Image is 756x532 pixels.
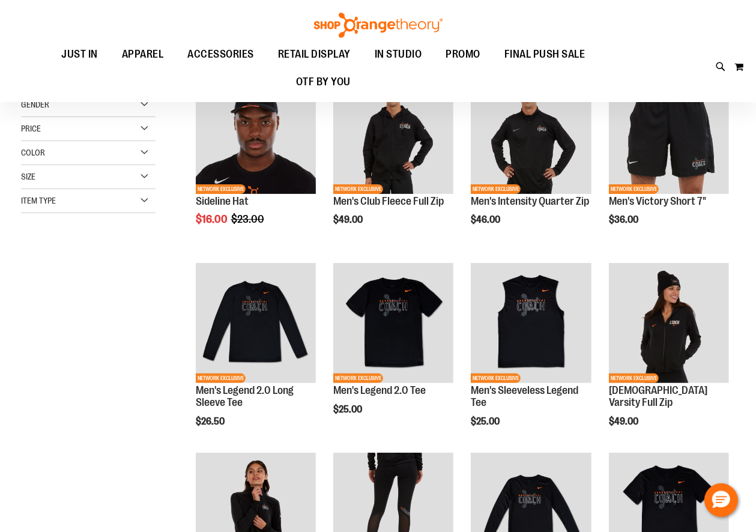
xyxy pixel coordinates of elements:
[333,404,364,415] span: $25.00
[609,373,659,383] span: NETWORK EXCLUSIVE
[296,68,351,95] span: OTF BY YOU
[471,73,591,195] a: OTF Mens Coach FA23 Intensity Quarter Zip - Black primary imageNETWORK EXCLUSIVE
[363,41,434,68] a: IN STUDIO
[21,100,49,109] span: Gender
[196,73,316,193] img: Sideline Hat primary image
[312,13,444,38] img: Shop Orangetheory
[609,195,706,207] a: Men's Victory Short 7"
[21,124,41,133] span: Price
[196,195,249,207] a: Sideline Hat
[110,41,176,68] a: APPAREL
[609,214,640,225] span: $36.00
[471,263,591,385] a: OTF Mens Coach FA23 Legend Sleeveless Tee - Black primary imageNETWORK EXCLUSIVE
[333,384,426,396] a: Men's Legend 2.0 Tee
[609,73,729,193] img: OTF Mens Coach FA23 Victory Short - Black primary image
[603,67,735,256] div: product
[327,257,459,446] div: product
[471,384,578,408] a: Men's Sleeveless Legend Tee
[190,67,322,256] div: product
[504,41,585,68] span: FINAL PUSH SALE
[62,41,98,68] span: JUST IN
[471,214,502,225] span: $46.00
[196,73,316,195] a: Sideline Hat primary imageSALENETWORK EXCLUSIVE
[609,263,729,385] a: OTF Ladies Coach FA23 Varsity Full Zip - Black primary imageNETWORK EXCLUSIVE
[375,41,422,68] span: IN STUDIO
[333,73,453,195] a: OTF Mens Coach FA23 Club Fleece Full Zip - Black primary imageNETWORK EXCLUSIVE
[266,41,363,68] a: RETAIL DISPLAY
[196,213,229,225] span: $16.00
[471,416,501,427] span: $25.00
[471,195,589,207] a: Men's Intensity Quarter Zip
[196,184,246,194] span: NETWORK EXCLUSIVE
[284,68,363,96] a: OTF BY YOU
[471,184,521,194] span: NETWORK EXCLUSIVE
[446,41,481,68] span: PROMO
[471,73,591,193] img: OTF Mens Coach FA23 Intensity Quarter Zip - Black primary image
[471,373,521,383] span: NETWORK EXCLUSIVE
[188,41,255,68] span: ACCESSORIES
[704,483,738,517] button: Hello, have a question? Let’s chat.
[50,41,110,68] a: JUST IN
[333,263,453,383] img: OTF Mens Coach FA23 Legend 2.0 SS Tee - Black primary image
[333,195,444,207] a: Men's Club Fleece Full Zip
[603,257,735,458] div: product
[21,172,35,181] span: Size
[190,257,322,458] div: product
[333,184,383,194] span: NETWORK EXCLUSIVE
[21,196,56,205] span: Item Type
[465,257,597,458] div: product
[231,213,266,225] span: $23.00
[609,416,640,427] span: $49.00
[196,373,246,383] span: NETWORK EXCLUSIVE
[609,73,729,195] a: OTF Mens Coach FA23 Victory Short - Black primary imageNETWORK EXCLUSIVE
[327,67,459,256] div: product
[434,41,493,68] a: PROMO
[196,416,226,427] span: $26.50
[176,41,267,68] a: ACCESSORIES
[333,373,383,383] span: NETWORK EXCLUSIVE
[333,214,364,225] span: $49.00
[278,41,351,68] span: RETAIL DISPLAY
[465,67,597,256] div: product
[609,263,729,383] img: OTF Ladies Coach FA23 Varsity Full Zip - Black primary image
[122,41,164,68] span: APPAREL
[196,263,316,383] img: OTF Mens Coach FA23 Legend 2.0 LS Tee - Black primary image
[471,263,591,383] img: OTF Mens Coach FA23 Legend Sleeveless Tee - Black primary image
[609,184,659,194] span: NETWORK EXCLUSIVE
[196,384,294,408] a: Men's Legend 2.0 Long Sleeve Tee
[492,41,597,68] a: FINAL PUSH SALE
[333,73,453,193] img: OTF Mens Coach FA23 Club Fleece Full Zip - Black primary image
[21,148,45,157] span: Color
[196,263,316,385] a: OTF Mens Coach FA23 Legend 2.0 LS Tee - Black primary imageNETWORK EXCLUSIVE
[609,384,707,408] a: [DEMOGRAPHIC_DATA] Varsity Full Zip
[333,263,453,385] a: OTF Mens Coach FA23 Legend 2.0 SS Tee - Black primary imageNETWORK EXCLUSIVE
